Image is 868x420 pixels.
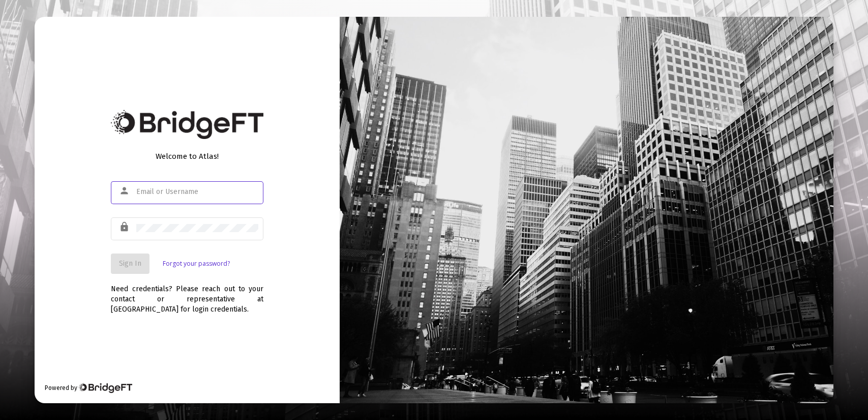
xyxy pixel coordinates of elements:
mat-icon: lock [119,221,131,233]
input: Email or Username [136,188,258,196]
a: Forgot your password? [163,259,230,269]
span: Sign In [119,259,141,268]
img: Bridge Financial Technology Logo [111,110,263,139]
img: Bridge Financial Technology Logo [78,383,132,393]
div: Welcome to Atlas! [111,151,263,161]
mat-icon: person [119,185,131,197]
button: Sign In [111,254,149,274]
div: Powered by [45,383,132,393]
div: Need credentials? Please reach out to your contact or representative at [GEOGRAPHIC_DATA] for log... [111,274,263,315]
